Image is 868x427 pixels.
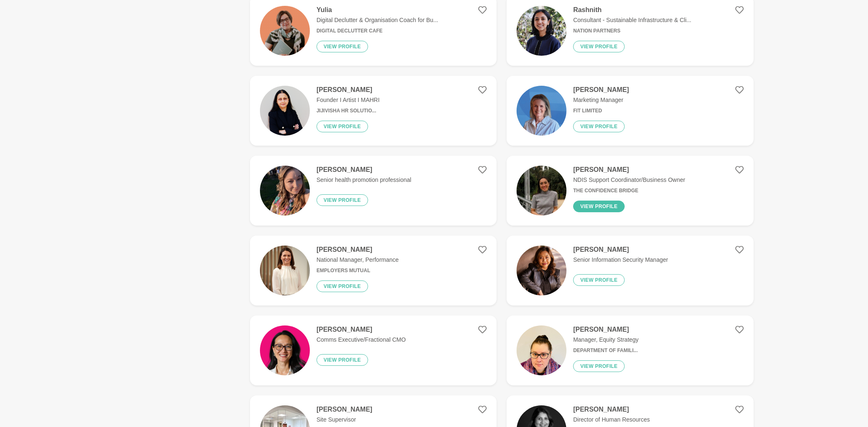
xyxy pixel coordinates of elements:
[317,166,411,174] h4: [PERSON_NAME]
[573,96,629,104] p: Marketing Manager
[573,121,625,132] button: View profile
[317,96,380,104] p: Founder I Artist I MAHRI
[317,281,368,292] button: View profile
[573,108,629,114] h6: FIT Limited
[573,335,638,344] p: Manager, Equity Strategy
[317,405,372,414] h4: [PERSON_NAME]
[507,236,753,305] a: [PERSON_NAME]Senior Information Security ManagerView profile
[317,41,368,52] button: View profile
[573,201,625,212] button: View profile
[260,325,310,375] img: 3d286c32cee312792e8fce0c17363b2ed4478b67-1080x1080.png
[317,194,368,206] button: View profile
[573,325,638,334] h4: [PERSON_NAME]
[573,41,625,52] button: View profile
[573,405,650,414] h4: [PERSON_NAME]
[573,176,685,184] p: NDIS Support Coordinator/Business Owner
[507,76,753,146] a: [PERSON_NAME]Marketing ManagerFIT LimitedView profile
[317,325,406,334] h4: [PERSON_NAME]
[317,354,368,366] button: View profile
[250,76,497,146] a: [PERSON_NAME]Founder I Artist I MAHRIJijivisha HR Solutio...View profile
[317,121,368,132] button: View profile
[317,86,380,94] h4: [PERSON_NAME]
[573,348,638,354] h6: Department of Famili...
[517,86,566,136] img: 330b0181981f31354ca528cad1529e6cf73e8dbe-1000x1000.jpg
[517,246,566,295] img: adaf540da803ca895e9a8fa778868e9450db156c-587x806.jpg
[573,360,625,372] button: View profile
[517,166,566,216] img: fd64692c40d21c6dcd5a347860b798309a3f4206-608x608.jpg
[517,325,566,375] img: 7b3cc0223a87537c3b4a72f10851001fa923f5a8-1573x2559.jpg
[250,315,497,385] a: [PERSON_NAME]Comms Executive/Fractional CMOView profile
[573,188,685,194] h6: THE CONFIDENCE BRIDGE
[317,335,406,344] p: Comms Executive/Fractional CMO
[573,256,668,264] p: Senior Information Security Manager
[260,166,310,216] img: d3264a2d635261eb201d63563a8c280b3881ee0b-2464x3280.jpg
[573,166,685,174] h4: [PERSON_NAME]
[317,176,411,184] p: Senior health promotion professional
[507,156,753,226] a: [PERSON_NAME]NDIS Support Coordinator/Business OwnerTHE CONFIDENCE BRIDGEView profile
[260,246,310,295] img: 5ab5ad24edde1a3c5c9d474f73bdb601f98509d3-800x800.jpg
[317,16,438,25] p: Digital Declutter & Organisation Coach for Bu...
[317,28,438,34] h6: Digital Declutter Cafe
[250,156,497,226] a: [PERSON_NAME]Senior health promotion professionalView profile
[573,16,691,25] p: Consultant - Sustainable Infrastructure & Cli...
[573,246,668,254] h4: [PERSON_NAME]
[317,246,399,254] h4: [PERSON_NAME]
[317,268,399,274] h6: Employers Mutual
[317,6,438,14] h4: Yulia
[250,236,497,305] a: [PERSON_NAME]National Manager, PerformanceEmployers MutualView profile
[317,108,380,114] h6: Jijivisha HR Solutio...
[260,86,310,136] img: a64cdb5362bd95f97a1a62b264c607aef0a6ff99-2732x3034.jpg
[317,415,372,424] p: Site Supervisor
[317,256,399,264] p: National Manager, Performance
[573,86,629,94] h4: [PERSON_NAME]
[573,415,650,424] p: Director of Human Resources
[260,6,310,56] img: cd3ee0be55c8d8e4b79a56ea7ce6c8bbb3f20f9c-1080x1080.png
[507,315,753,385] a: [PERSON_NAME]Manager, Equity StrategyDepartment of Famili...View profile
[573,28,691,34] h6: Nation Partners
[573,6,691,14] h4: Rashnith
[573,274,625,286] button: View profile
[517,6,566,56] img: 8d8dd07005649bc17060f370b8a977ce5169ad0b-1600x1600.jpg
